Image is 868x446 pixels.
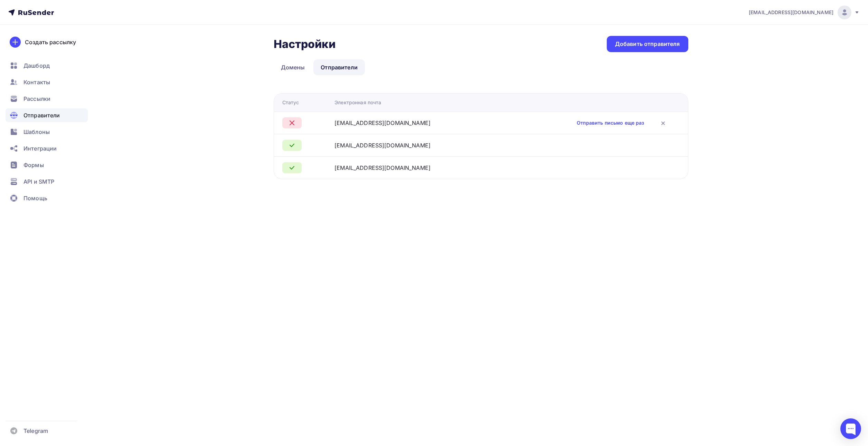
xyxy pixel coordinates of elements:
[6,92,88,106] a: Рассылки
[6,75,88,89] a: Контакты
[749,6,860,19] a: [EMAIL_ADDRESS][DOMAIN_NAME]
[25,38,76,46] div: Создать рассылку
[749,9,833,16] span: [EMAIL_ADDRESS][DOMAIN_NAME]
[23,177,54,186] span: API и SMTP
[282,99,299,106] div: Статус
[23,144,57,153] span: Интеграции
[334,99,381,106] div: Электронная почта
[313,59,365,75] a: Отправители
[23,128,50,136] span: Шаблоны
[577,119,644,126] a: Отправить письмо еще раз
[334,119,431,127] div: [EMAIL_ADDRESS][DOMAIN_NAME]
[334,141,431,149] div: [EMAIL_ADDRESS][DOMAIN_NAME]
[6,59,88,72] a: Дашборд
[23,78,50,86] span: Контакты
[6,158,88,172] a: Формы
[615,40,680,48] div: Добавить отправителя
[23,161,44,169] span: Формы
[6,125,88,139] a: Шаблоны
[6,108,88,122] a: Отправители
[23,95,50,103] span: Рассылки
[23,427,48,435] span: Telegram
[334,164,431,172] div: [EMAIL_ADDRESS][DOMAIN_NAME]
[23,61,50,70] span: Дашборд
[274,37,336,51] h2: Настройки
[274,59,312,75] a: Домены
[23,194,47,202] span: Помощь
[23,111,60,119] span: Отправители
